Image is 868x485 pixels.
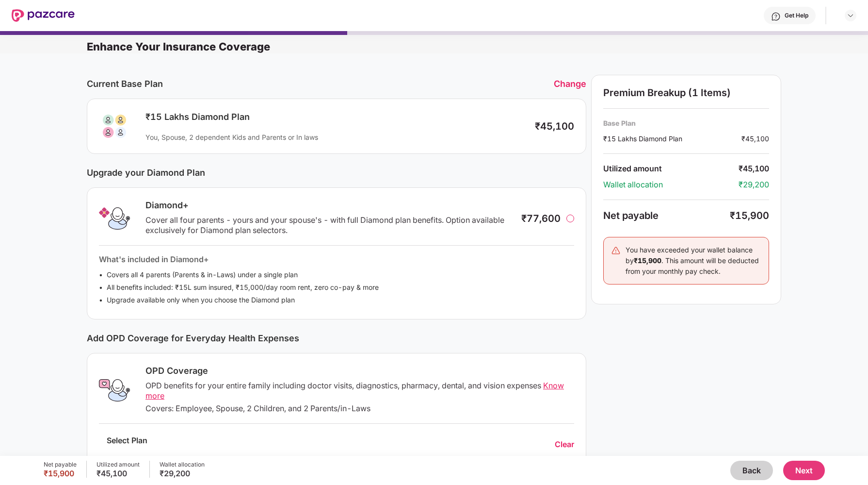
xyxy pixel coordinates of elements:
[554,79,586,89] div: Change
[555,439,574,450] div: Clear
[99,269,574,280] li: Covers all 4 parents (Parents & in-Laws) under a single plan
[44,461,77,468] div: Net payable
[87,167,586,178] div: Upgrade your Diamond Plan
[785,12,808,19] div: Get Help
[99,253,574,266] div: What's included in Diamond+
[145,365,574,377] div: OPD Coverage
[603,164,739,174] div: Utilized amount
[96,468,140,478] div: ₹45,100
[603,134,741,144] div: ₹15 Lakhs Diamond Plan
[99,111,130,142] img: svg+xml;base64,PHN2ZyB3aWR0aD0iODAiIGhlaWdodD0iODAiIHZpZXdCb3g9IjAgMCA4MCA4MCIgZmlsbD0ibm9uZSIgeG...
[739,164,769,174] div: ₹45,100
[44,468,77,478] div: ₹15,900
[145,403,574,414] div: Covers: Employee, Spouse, 2 Children, and 2 Parents/in-Laws
[730,461,773,480] button: Back
[783,461,825,480] button: Next
[160,468,205,478] div: ₹29,200
[145,215,512,235] div: Cover all four parents - yours and your spouse's - with full Diamond plan benefits. Option availa...
[145,381,564,401] span: Know more
[99,375,130,406] img: OPD Coverage
[145,200,512,211] div: Diamond+
[603,210,730,221] div: Net payable
[730,210,769,221] div: ₹15,900
[96,461,140,468] div: Utilized amount
[603,87,769,99] div: Premium Breakup (1 Items)
[771,12,781,21] img: svg+xml;base64,PHN2ZyBpZD0iSGVscC0zMngzMiIgeG1sbnM9Imh0dHA6Ly93d3cudzMub3JnLzIwMDAvc3ZnIiB3aWR0aD...
[99,435,155,453] div: Select Plan
[99,282,574,293] li: All benefits included: ₹15L sum insured, ₹15,000/day room rent, zero co-pay & more
[521,213,561,224] div: ₹77,600
[634,256,661,265] b: ₹15,900
[611,246,621,255] img: svg+xml;base64,PHN2ZyB4bWxucz0iaHR0cDovL3d3dy53My5vcmcvMjAwMC9zdmciIHdpZHRoPSIyNCIgaGVpZ2h0PSIyNC...
[145,111,525,123] div: ₹15 Lakhs Diamond Plan
[847,12,854,19] img: svg+xml;base64,PHN2ZyBpZD0iRHJvcGRvd24tMzJ4MzIiIHhtbG5zPSJodHRwOi8vd3d3LnczLm9yZy8yMDAwL3N2ZyIgd2...
[160,461,205,468] div: Wallet allocation
[87,79,554,89] div: Current Base Plan
[626,245,761,277] div: You have exceeded your wallet balance by . This amount will be deducted from your monthly pay check.
[603,118,769,128] div: Base Plan
[99,203,130,234] img: Diamond+
[87,333,586,343] div: Add OPD Coverage for Everyday Health Expenses
[603,180,739,190] div: Wallet allocation
[741,134,769,144] div: ₹45,100
[739,180,769,190] div: ₹29,200
[12,9,75,22] img: New Pazcare Logo
[87,40,868,53] div: Enhance Your Insurance Coverage
[145,381,574,401] div: OPD benefits for your entire family including doctor visits, diagnostics, pharmacy, dental, and v...
[535,120,574,132] div: ₹45,100
[145,133,525,142] div: You, Spouse, 2 dependent Kids and Parents or In laws
[99,295,574,305] li: Upgrade available only when you choose the Diamond plan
